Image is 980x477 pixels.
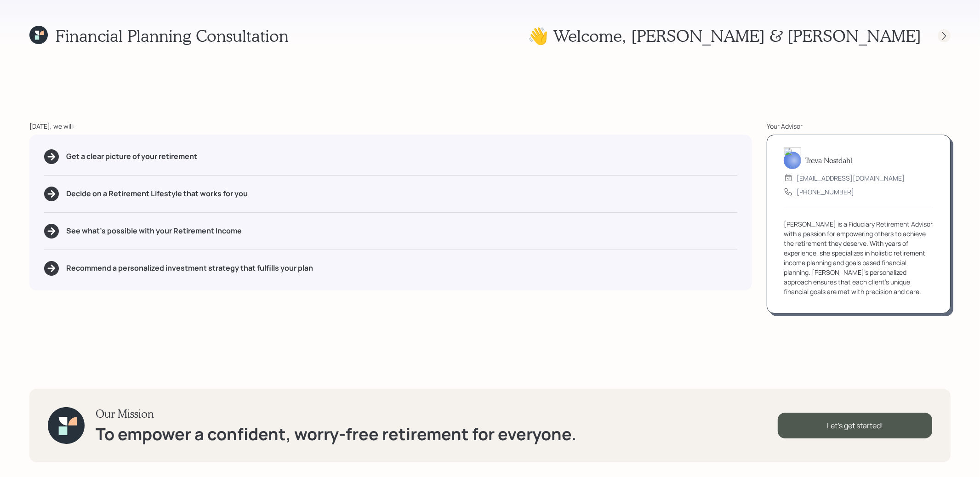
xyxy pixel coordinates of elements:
[66,227,242,235] h5: See what's possible with your Retirement Income
[784,147,801,169] img: treva-nostdahl-headshot.png
[797,173,905,183] div: [EMAIL_ADDRESS][DOMAIN_NAME]
[29,121,752,131] div: [DATE], we will:
[767,121,951,131] div: Your Advisor
[528,26,921,45] h1: 👋 Welcome , [PERSON_NAME] & [PERSON_NAME]
[797,187,854,197] div: [PHONE_NUMBER]
[96,407,576,420] h3: Our Mission
[66,264,313,273] h5: Recommend a personalized investment strategy that fulfills your plan
[66,152,197,161] h5: Get a clear picture of your retirement
[96,424,576,444] h1: To empower a confident, worry-free retirement for everyone.
[55,26,289,45] h1: Financial Planning Consultation
[66,189,248,198] h5: Decide on a Retirement Lifestyle that works for you
[805,156,852,165] h5: Treva Nostdahl
[778,413,932,438] div: Let's get started!
[784,219,934,296] div: [PERSON_NAME] is a Fiduciary Retirement Advisor with a passion for empowering others to achieve t...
